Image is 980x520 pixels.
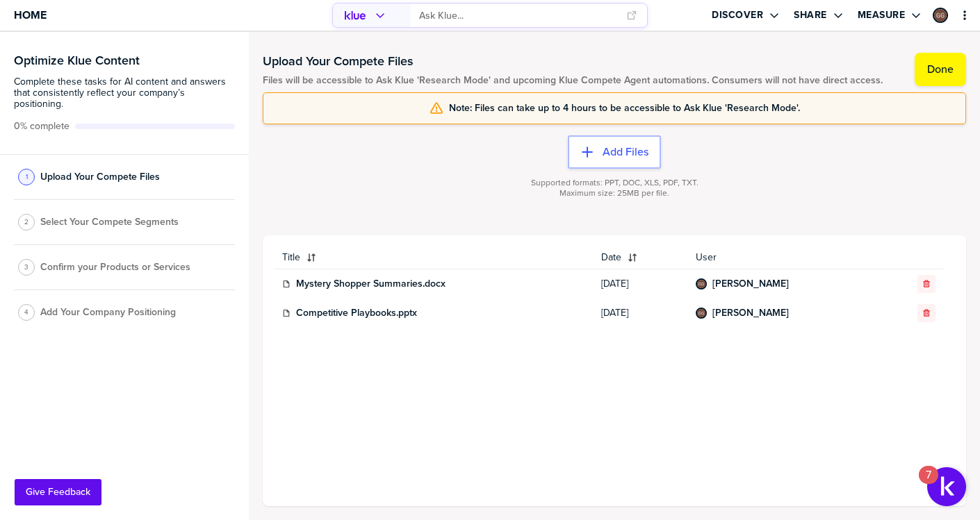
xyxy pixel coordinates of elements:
[601,278,679,290] span: [DATE]
[296,278,446,290] a: Mystery Shopper Summaries.docx
[40,171,160,183] span: Upload Your Compete Files
[560,188,669,199] span: Maximum size: 25MB per file.
[933,8,948,23] div: Garrett Gomez
[24,262,28,272] span: 3
[696,278,707,290] div: Garrett Gomez
[601,252,621,263] span: Date
[931,6,949,24] a: Edit Profile
[40,262,190,273] span: Confirm your Products or Services
[419,4,618,27] input: Ask Klue...
[601,308,679,319] span: [DATE]
[858,9,906,22] label: Measure
[263,75,883,86] span: Files will be accessible to Ask Klue 'Research Mode' and upcoming Klue Compete Agent automations....
[14,121,70,132] span: Active
[24,217,28,227] span: 2
[712,278,789,290] a: [PERSON_NAME]
[603,145,648,159] label: Add Files
[934,9,947,22] img: e6ac43d281e0a4c342acd46875e312a8-sml.png
[696,308,707,319] div: Garrett Gomez
[697,309,705,317] img: e6ac43d281e0a4c342acd46875e312a8-sml.png
[282,252,300,263] span: Title
[697,280,705,288] img: e6ac43d281e0a4c342acd46875e312a8-sml.png
[712,308,789,319] a: [PERSON_NAME]
[531,178,699,188] span: Supported formats: PPT, DOC, XLS, PDF, TXT.
[40,217,179,228] span: Select Your Compete Segments
[40,307,176,318] span: Add Your Company Positioning
[296,308,417,319] a: Competitive Playbooks.pptx
[927,62,954,76] label: Done
[449,103,800,114] span: Note: Files can take up to 4 hours to be accessible to Ask Klue 'Research Mode'.
[24,307,28,317] span: 4
[14,76,235,110] span: Complete these tasks for AI content and answers that consistently reflect your company’s position...
[26,171,28,182] span: 1
[696,252,874,263] span: User
[794,9,827,22] label: Share
[263,53,883,69] h1: Upload Your Compete Files
[926,475,931,493] div: 7
[927,467,966,506] button: Open Resource Center, 7 new notifications
[15,479,101,505] button: Give Feedback
[712,9,763,22] label: Discover
[14,9,47,21] span: Home
[14,54,235,67] h3: Optimize Klue Content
